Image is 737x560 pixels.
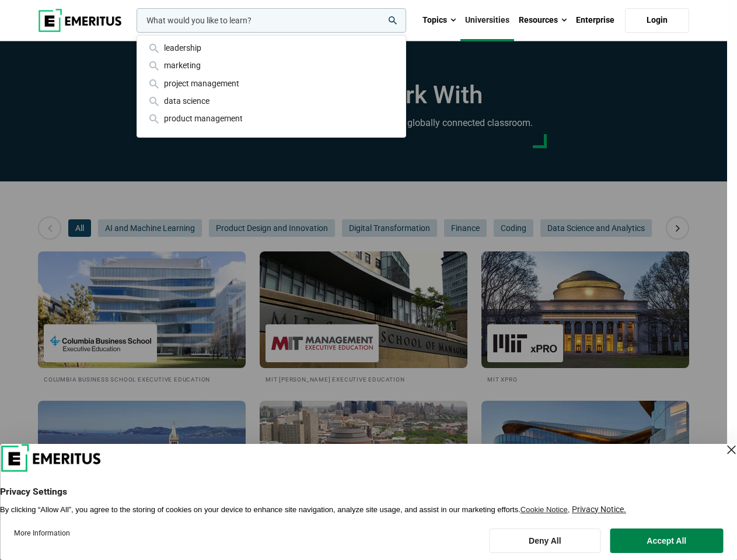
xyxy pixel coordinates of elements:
a: Login [625,8,689,33]
div: project management [146,77,396,90]
input: woocommerce-product-search-field-0 [137,8,406,33]
div: product management [146,112,396,125]
div: marketing [146,59,396,72]
div: leadership [146,41,396,54]
div: data science [146,94,396,107]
